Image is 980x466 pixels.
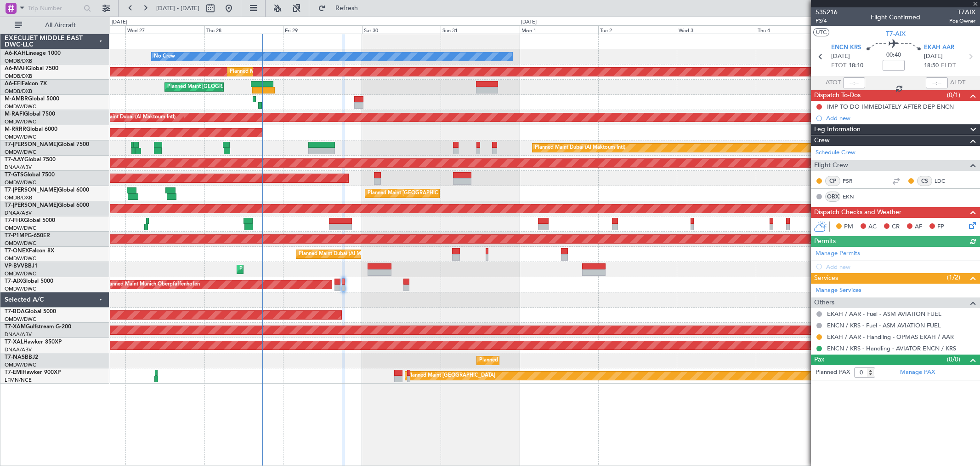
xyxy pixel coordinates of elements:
div: [DATE] [521,18,537,26]
button: All Aircraft [10,18,100,33]
a: OMDW/DWC [5,316,36,323]
div: Planned Maint Dubai (Al Maktoum Intl) [239,262,330,276]
a: T7-ONEXFalcon 8X [5,248,54,254]
a: OMDW/DWC [5,255,36,262]
span: Pos Owner [949,17,975,25]
span: Services [814,273,838,284]
a: OMDW/DWC [5,270,36,277]
a: DNAA/ABV [5,210,32,216]
span: ETOT [831,61,846,70]
a: T7-[PERSON_NAME]Global 6000 [5,203,89,208]
div: Thu 28 [204,25,283,34]
a: EKAH / AAR - Handling - OPMAS EKAH / AAR [827,333,954,341]
a: A6-EFIFalcon 7X [5,81,47,87]
div: Planned Maint Dubai (Al Maktoum Intl) [85,111,176,124]
a: LDC [935,177,955,185]
a: Manage Services [816,286,861,295]
span: VP-BVV [5,263,24,269]
a: T7-EMIHawker 900XP [5,370,61,375]
a: Manage PAX [900,368,935,377]
span: P3/4 [816,17,838,25]
span: ENCN KRS [831,43,861,52]
span: Refresh [328,5,366,12]
a: EKAH / AAR - Fuel - ASM AVIATION FUEL [827,310,941,318]
a: DNAA/ABV [5,164,32,171]
span: T7-EMI [5,370,23,375]
a: PSR [843,177,863,185]
div: Add new [826,114,975,122]
span: ELDT [941,61,956,70]
a: T7-AIXGlobal 5000 [5,279,53,284]
span: Crew [814,135,830,146]
span: A6-KAH [5,51,26,56]
div: OBX [825,192,840,202]
span: AF [915,222,922,232]
div: Sat 30 [362,25,441,34]
span: Leg Information [814,124,861,135]
div: Planned Maint Abuja ([PERSON_NAME] Intl) [479,354,583,367]
span: (1/2) [947,273,960,282]
div: Planned Maint [GEOGRAPHIC_DATA] ([GEOGRAPHIC_DATA] Intl) [167,80,321,94]
button: UTC [813,28,829,36]
div: Sun 31 [441,25,519,34]
span: EKAH AAR [924,43,954,52]
span: [DATE] - [DATE] [156,4,199,12]
a: ENCN / KRS - Handling - AVIATOR ENCN / KRS [827,344,956,352]
a: M-RRRRGlobal 6000 [5,127,57,132]
span: ATOT [826,78,841,87]
a: OMDW/DWC [5,118,36,125]
a: T7-GTSGlobal 7500 [5,172,55,178]
a: OMDW/DWC [5,361,36,368]
div: Thu 4 [756,25,834,34]
span: T7-[PERSON_NAME] [5,142,58,147]
span: Flight Crew [814,160,848,171]
a: T7-XALHawker 850XP [5,339,62,345]
div: Planned Maint Dubai (Al Maktoum Intl) [299,247,389,261]
a: DNAA/ABV [5,331,32,338]
div: Fri 29 [283,25,362,34]
span: T7-P1MP [5,233,28,239]
div: Unplanned Maint Munich Oberpfaffenhofen [98,278,200,291]
div: Planned Maint Dubai (Al Maktoum Intl) [535,141,625,155]
div: [DATE] [112,18,127,26]
input: Trip Number [28,1,81,15]
span: M-AMBR [5,96,28,102]
span: (0/1) [947,90,960,100]
div: Planned Maint [GEOGRAPHIC_DATA] ([GEOGRAPHIC_DATA] Intl) [230,65,383,79]
a: T7-[PERSON_NAME]Global 6000 [5,187,89,193]
span: PM [844,222,853,232]
div: Mon 1 [520,25,598,34]
div: Wed 3 [677,25,755,34]
div: Planned Maint [GEOGRAPHIC_DATA] ([GEOGRAPHIC_DATA] Intl) [368,186,521,200]
a: OMDB/DXB [5,58,32,64]
span: All Aircraft [24,22,97,29]
div: Flight Confirmed [871,12,920,22]
div: CP [825,176,840,186]
span: T7-AIX [5,279,22,284]
div: IMP TO DO IMMEDIATELY AFTER DEP ENCN [827,103,954,111]
span: 535216 [816,7,838,17]
div: CS [917,176,932,186]
a: T7-AAYGlobal 7500 [5,157,56,163]
span: T7AIX [949,7,975,17]
a: M-RAFIGlobal 7500 [5,111,55,117]
a: T7-XAMGulfstream G-200 [5,324,71,330]
span: 18:10 [849,61,863,70]
a: A6-KAHLineage 1000 [5,51,61,56]
div: Wed 27 [125,25,204,34]
span: 00:40 [886,51,901,60]
a: OMDW/DWC [5,240,36,247]
span: Dispatch Checks and Weather [814,207,901,218]
span: T7-XAM [5,324,26,330]
span: FP [937,222,944,232]
span: T7-[PERSON_NAME] [5,187,58,193]
span: (0/0) [947,355,960,364]
div: Planned Maint [GEOGRAPHIC_DATA] [408,369,495,383]
a: Schedule Crew [816,148,855,157]
span: T7-BDA [5,309,25,315]
label: Planned PAX [816,368,850,377]
a: OMDB/DXB [5,73,32,80]
span: T7-NAS [5,355,25,360]
a: ENCN / KRS - Fuel - ASM AVIATION FUEL [827,321,941,329]
span: ALDT [950,78,965,87]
